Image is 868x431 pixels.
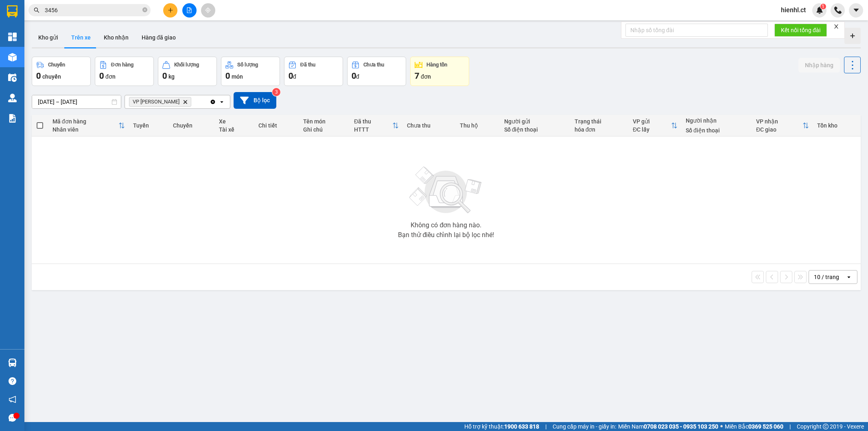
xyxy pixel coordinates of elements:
[193,98,194,106] input: Selected VP Hồng Lĩnh.
[545,422,547,431] span: |
[183,99,188,104] svg: Delete
[219,126,250,133] div: Tài xế
[300,62,315,68] div: Đã thu
[853,7,860,14] span: caret-down
[833,24,839,29] span: close
[575,126,625,133] div: hóa đơn
[142,7,147,12] span: close-circle
[48,62,65,68] div: Chuyến
[162,71,167,81] span: 0
[789,422,791,431] span: |
[303,126,346,133] div: Ghi chú
[781,26,820,35] span: Kết nối tổng đài
[356,73,359,80] span: đ
[32,28,65,47] button: Kho gửi
[504,118,566,125] div: Người gửi
[774,5,812,15] span: hienhl.ct
[272,88,280,96] sup: 3
[95,57,154,86] button: Đơn hàng0đơn
[133,122,165,129] div: Tuyến
[407,122,452,129] div: Chưa thu
[849,3,863,18] button: caret-down
[823,424,829,429] span: copyright
[618,422,718,431] span: Miền Nam
[752,115,813,136] th: Toggle SortBy
[210,99,216,105] svg: Clear all
[65,28,97,47] button: Trên xe
[142,7,147,14] span: close-circle
[575,118,625,125] div: Trạng thái
[9,414,16,422] span: message
[97,28,135,47] button: Kho nhận
[168,73,175,80] span: kg
[293,73,296,80] span: đ
[816,7,823,14] img: icon-new-feature
[817,122,857,129] div: Tồn kho
[748,423,783,430] strong: 0369 525 060
[686,127,748,134] div: Số điện thoại
[814,273,839,281] div: 10 / trang
[45,6,141,15] input: Tìm tên, số ĐT hoặc mã đơn
[846,274,852,280] svg: open
[219,118,250,125] div: Xe
[720,425,723,428] span: ⚪️
[411,222,481,229] div: Không có đơn hàng nào.
[48,115,129,136] th: Toggle SortBy
[405,162,487,219] img: svg+xml;base64,PHN2ZyBjbGFzcz0ibGlzdC1wbHVnX19zdmciIHhtbG5zPSJodHRwOi8vd3d3LnczLm9yZy8yMDAwL3N2Zy...
[844,28,861,44] div: Tạo kho hàng mới
[52,118,118,125] div: Mã đơn hàng
[756,118,802,125] div: VP nhận
[182,3,197,18] button: file-add
[774,24,827,37] button: Kết nối tổng đài
[426,62,447,68] div: Hàng tồn
[686,117,748,124] div: Người nhận
[168,7,173,13] span: plus
[8,94,17,102] img: warehouse-icon
[553,422,616,431] span: Cung cấp máy in - giấy in:
[234,92,276,109] button: Bộ lọc
[8,114,17,123] img: solution-icon
[36,71,41,81] span: 0
[820,4,826,9] sup: 1
[504,126,566,133] div: Số điện thoại
[504,423,539,430] strong: 1900 633 818
[8,33,17,41] img: dashboard-icon
[822,4,824,9] span: 1
[8,53,17,62] img: warehouse-icon
[34,7,39,13] span: search
[303,118,346,125] div: Tên món
[633,126,671,133] div: ĐC lấy
[354,126,392,133] div: HTTT
[129,97,191,107] span: VP Hồng Lĩnh, close by backspace
[205,7,211,13] span: aim
[42,73,61,80] span: chuyến
[232,73,243,80] span: món
[352,71,356,81] span: 0
[725,422,783,431] span: Miền Bắc
[9,377,16,385] span: question-circle
[410,57,469,86] button: Hàng tồn7đơn
[421,73,431,80] span: đơn
[174,62,199,68] div: Khối lượng
[633,118,671,125] div: VP gửi
[460,122,496,129] div: Thu hộ
[363,62,384,68] div: Chưa thu
[173,122,211,129] div: Chuyến
[625,24,768,37] input: Nhập số tổng đài
[354,118,392,125] div: Đã thu
[8,358,17,367] img: warehouse-icon
[32,57,91,86] button: Chuyến0chuyến
[9,396,16,403] span: notification
[237,62,258,68] div: Số lượng
[644,423,718,430] strong: 0708 023 035 - 0935 103 250
[105,73,116,80] span: đơn
[158,57,217,86] button: Khối lượng0kg
[415,71,419,81] span: 7
[221,57,280,86] button: Số lượng0món
[7,5,17,18] img: logo-vxr
[225,71,230,81] span: 0
[32,95,121,108] input: Select a date range.
[258,122,295,129] div: Chi tiết
[464,422,539,431] span: Hỗ trợ kỹ thuật:
[629,115,682,136] th: Toggle SortBy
